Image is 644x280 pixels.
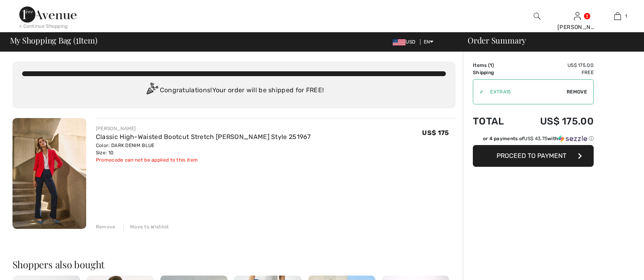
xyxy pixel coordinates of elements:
img: My Info [574,11,581,21]
img: Classic High-Waisted Bootcut Stretch Jean Style 251967 [12,118,86,229]
div: Color: DARK DENIM BLUE Size: 10 [96,142,311,156]
td: Total [473,108,517,135]
div: ✔ [473,88,484,95]
div: Promocode can not be applied to this item [96,156,311,164]
button: Proceed to Payment [473,145,594,167]
div: Congratulations! Your order will be shipped for FREE! [22,83,446,99]
td: US$ 175.00 [517,108,594,135]
td: Shipping [473,69,517,76]
div: [PERSON_NAME] [557,23,597,31]
div: Order Summary [458,36,639,44]
input: Promo code [484,80,567,104]
td: US$ 175.00 [517,62,594,69]
h2: Shoppers also bought [12,259,456,269]
span: 1 [76,34,79,45]
img: 1ère Avenue [19,6,77,23]
img: US Dollar [393,39,406,46]
td: Items ( ) [473,62,517,69]
div: [PERSON_NAME] [96,125,311,132]
img: Sezzle [558,135,587,142]
div: or 4 payments ofUS$ 43.75withSezzle Click to learn more about Sezzle [473,135,594,145]
img: My Bag [614,11,621,21]
span: USD [393,39,418,45]
a: Classic High-Waisted Bootcut Stretch [PERSON_NAME] Style 251967 [96,133,311,141]
div: < Continue Shopping [19,23,68,30]
a: 1 [598,11,637,21]
span: Proceed to Payment [497,152,566,160]
div: or 4 payments of with [483,135,594,142]
a: Sign In [574,12,581,20]
span: US$ 175 [422,129,449,137]
img: search the website [534,11,540,21]
span: EN [424,39,434,45]
img: Congratulation2.svg [144,83,160,99]
div: Move to Wishlist [123,223,169,230]
span: Remove [567,88,587,95]
span: 1 [490,62,492,68]
div: Remove [96,223,116,230]
span: 1 [625,12,627,20]
span: US$ 43.75 [524,136,547,141]
td: Free [517,69,594,76]
span: My Shopping Bag ( Item) [10,36,97,44]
